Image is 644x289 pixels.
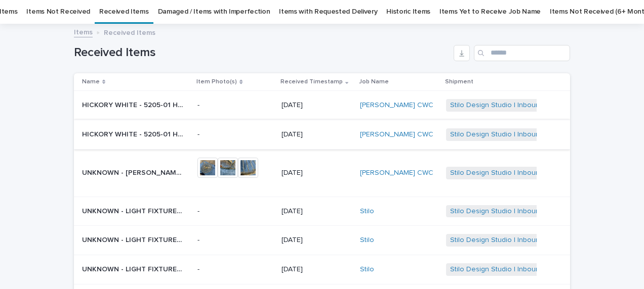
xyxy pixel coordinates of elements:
a: Stilo Design Studio | Inbound Shipment | 24024 [450,265,603,274]
tr: UNKNOWN - LIGHT FIXTURE SET OF 2 | 72944UNKNOWN - LIGHT FIXTURE SET OF 2 | 72944 -[DATE]Stilo Sti... [74,226,570,255]
a: [PERSON_NAME] CWC [360,101,433,110]
tr: UNKNOWN - LIGHT FIXTURE SET OF 2 | 72945UNKNOWN - LIGHT FIXTURE SET OF 2 | 72945 -[DATE]Stilo Sti... [74,197,570,226]
tr: UNKNOWN - [PERSON_NAME] | 72941UNKNOWN - [PERSON_NAME] | 72941 [DATE][PERSON_NAME] CWC Stilo Desi... [74,149,570,197]
tr: UNKNOWN - LIGHT FIXTURE | 72942UNKNOWN - LIGHT FIXTURE | 72942 -[DATE]Stilo Stilo Design Studio |... [74,255,570,284]
p: - [197,265,273,274]
h1: Received Items [74,45,450,60]
p: - [197,101,273,110]
a: Stilo [360,207,374,216]
a: Stilo Design Studio | Inbound Shipment | 24024 [450,236,603,245]
a: [PERSON_NAME] CWC [360,130,433,139]
p: Received Items [104,26,155,37]
p: [DATE] [281,265,351,274]
a: Items [74,26,93,37]
p: UNKNOWN - LIGHT FIXTURE SET OF 2 | 72944 [82,234,185,245]
a: [PERSON_NAME] CWC [360,169,433,177]
a: Stilo Design Studio | Inbound Shipment | 24058 [450,130,603,139]
p: [DATE] [281,236,351,245]
p: Shipment [445,76,473,87]
tr: HICKORY WHITE - 5205-01 HW CHAIR | 73137HICKORY WHITE - 5205-01 HW CHAIR | 73137 -[DATE][PERSON_N... [74,120,570,149]
a: Stilo Design Studio | Inbound Shipment | 24058 [450,101,603,110]
p: [DATE] [281,130,351,139]
p: UNKNOWN - LIGHT FIXTURE SET OF 2 | 72945 [82,205,185,216]
a: Stilo [360,265,374,274]
a: Stilo Design Studio | Inbound Shipment | 24024 [450,169,603,177]
p: Name [82,76,100,87]
p: Received Timestamp [280,76,343,87]
p: Item Photo(s) [196,76,237,87]
a: Stilo Design Studio | Inbound Shipment | 24024 [450,207,603,216]
p: - [197,236,273,245]
p: - [197,207,273,216]
p: [DATE] [281,207,351,216]
p: UNKNOWN - CHANDELIER | 72941 [82,167,185,177]
p: UNKNOWN - LIGHT FIXTURE | 72942 [82,263,185,274]
input: Search [474,45,570,61]
p: HICKORY WHITE - 5205-01 HW CHAIR | 73139 [82,99,185,110]
a: Stilo [360,236,374,245]
p: HICKORY WHITE - 5205-01 HW CHAIR | 73137 [82,128,185,139]
p: - [197,130,273,139]
p: [DATE] [281,101,351,110]
p: Job Name [359,76,389,87]
tr: HICKORY WHITE - 5205-01 HW CHAIR | 73139HICKORY WHITE - 5205-01 HW CHAIR | 73139 -[DATE][PERSON_N... [74,91,570,120]
p: [DATE] [281,169,351,177]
